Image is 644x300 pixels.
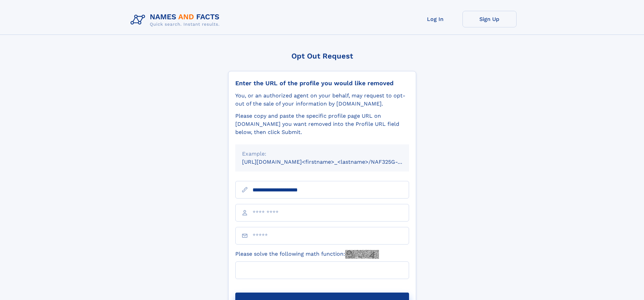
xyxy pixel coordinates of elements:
div: Enter the URL of the profile you would like removed [235,79,409,87]
img: Logo Names and Facts [128,11,225,29]
a: Sign Up [462,11,517,27]
div: Please copy and paste the specific profile page URL on [DOMAIN_NAME] you want removed into the Pr... [235,112,409,136]
label: Please solve the following math function: [235,250,379,259]
div: Opt Out Request [228,52,416,60]
small: [URL][DOMAIN_NAME]<firstname>_<lastname>/NAF325G-xxxxxxxx [242,159,422,165]
a: Log In [408,11,462,27]
div: You, or an authorized agent on your behalf, may request to opt-out of the sale of your informatio... [235,92,409,108]
div: Example: [242,150,402,158]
